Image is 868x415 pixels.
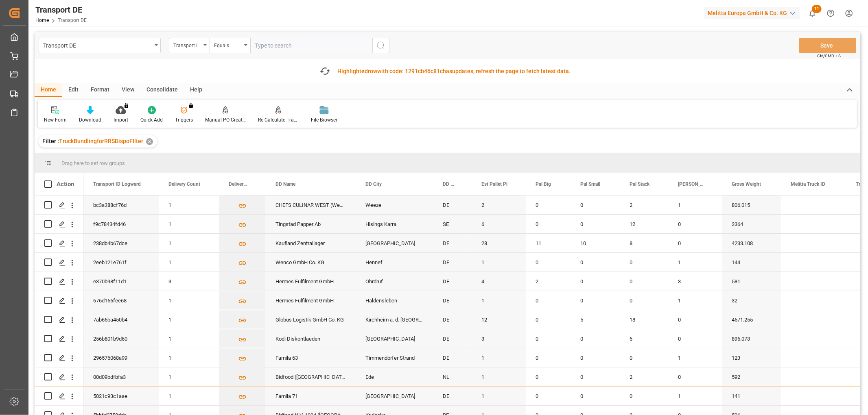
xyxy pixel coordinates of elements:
[266,387,356,405] div: Famila 71
[35,291,83,310] div: Press SPACE to select this row.
[443,68,452,74] span: has
[35,17,49,23] a: Home
[722,387,781,405] div: 141
[168,181,200,187] span: Delivery Count
[571,329,620,348] div: 0
[433,196,472,214] div: DE
[365,181,382,187] span: DD City
[571,387,620,405] div: 0
[250,38,372,53] input: Type to search
[116,83,140,97] div: View
[472,329,526,348] div: 3
[620,196,668,214] div: 2
[39,38,161,53] button: open menu
[356,348,433,367] div: Timmendorfer Strand
[83,291,159,310] div: 676d166fee68
[433,348,472,367] div: DE
[266,348,356,367] div: Famila 63
[526,291,571,310] div: 0
[472,272,526,291] div: 4
[79,116,101,124] div: Download
[472,291,526,310] div: 1
[356,387,433,405] div: [GEOGRAPHIC_DATA]
[526,215,571,233] div: 0
[472,310,526,329] div: 12
[620,387,668,405] div: 0
[668,387,722,405] div: 1
[93,181,141,187] span: Transport ID Logward
[722,196,781,214] div: 806.015
[799,38,856,53] button: Save
[275,181,295,187] span: DD Name
[140,83,184,97] div: Consolidate
[266,215,356,233] div: Tingstad Papper Ab
[356,215,433,233] div: Hisings Karra
[214,40,242,49] div: Equals
[668,272,722,291] div: 3
[472,215,526,233] div: 6
[368,68,377,74] span: row
[722,329,781,348] div: 896.073
[229,181,249,187] span: Delivery List
[146,138,153,145] div: ✕
[159,329,219,348] div: 1
[356,234,433,252] div: [GEOGRAPHIC_DATA]
[571,215,620,233] div: 0
[35,310,83,329] div: Press SPACE to select this row.
[620,329,668,348] div: 6
[35,367,83,387] div: Press SPACE to select this row.
[526,348,571,367] div: 0
[472,234,526,252] div: 28
[472,367,526,386] div: 1
[433,310,472,329] div: DE
[472,348,526,367] div: 1
[803,4,822,22] button: show 11 new notifications
[83,310,159,329] div: 7ab66ba450b4
[356,272,433,291] div: Ohrdruf
[668,215,722,233] div: 0
[405,68,443,74] span: 1291cb46c81c
[668,367,722,386] div: 0
[433,234,472,252] div: DE
[571,196,620,214] div: 0
[704,5,803,21] button: Melitta Europa GmbH & Co. KG
[356,291,433,310] div: Haldensleben
[433,272,472,291] div: DE
[85,83,116,97] div: Format
[668,196,722,214] div: 1
[62,83,85,97] div: Edit
[35,329,83,348] div: Press SPACE to select this row.
[571,253,620,272] div: 0
[83,329,159,348] div: 256b801b9d60
[481,181,507,187] span: Est Pallet Pl
[732,181,761,187] span: Gross Weight
[210,38,250,53] button: open menu
[57,180,74,188] div: Action
[571,234,620,252] div: 10
[266,310,356,329] div: Globus Logistik GmbH Co. KG
[571,272,620,291] div: 0
[173,40,201,49] div: Transport ID Logward
[620,291,668,310] div: 0
[44,116,67,124] div: New Form
[722,215,781,233] div: 3364
[159,253,219,272] div: 1
[266,196,356,214] div: CHEFS CULINAR WEST (Weeze)
[571,310,620,329] div: 5
[169,38,210,53] button: open menu
[526,310,571,329] div: 0
[266,253,356,272] div: Wenco GmbH Co. KG
[668,234,722,252] div: 0
[536,181,551,187] span: Pal Big
[526,234,571,252] div: 11
[43,40,152,50] div: Transport DE
[571,348,620,367] div: 0
[83,196,159,214] div: bc3a388cf76d
[571,367,620,386] div: 0
[620,272,668,291] div: 0
[266,272,356,291] div: Hermes Fulfilment GmbH
[722,367,781,386] div: 592
[42,138,59,144] span: Filter :
[35,196,83,215] div: Press SPACE to select this row.
[668,348,722,367] div: 1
